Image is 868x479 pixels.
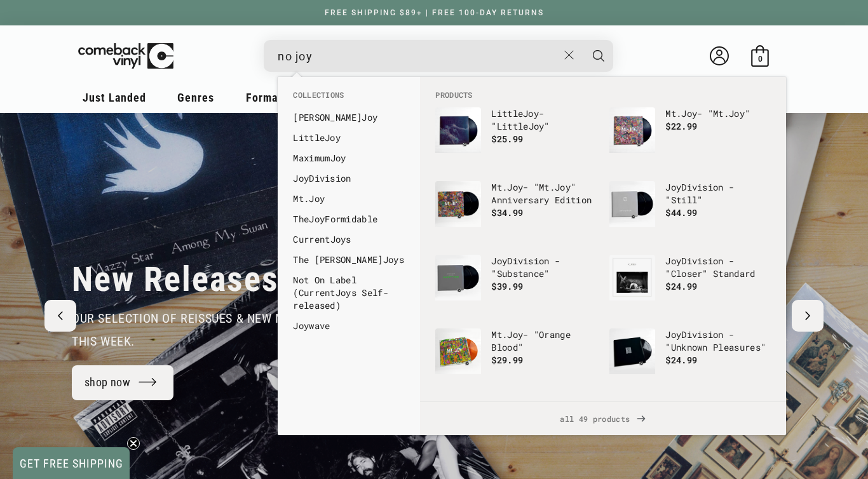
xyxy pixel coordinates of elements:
[435,107,481,153] img: Little Joy - "Little Joy"
[665,181,681,193] b: Joy
[293,253,405,266] a: The [PERSON_NAME]Joys
[287,270,411,316] li: collections: Not On Label (Current Joys Self-released)
[420,402,786,435] a: all 49 products
[665,206,697,219] span: $44.99
[758,54,763,64] span: 0
[287,316,411,336] li: collections: Joywave
[293,111,405,124] a: [PERSON_NAME]Joy
[420,77,786,401] div: Products
[287,148,411,168] li: collections: Maximum Joy
[287,229,411,250] li: collections: Current Joys
[287,209,411,229] li: collections: The Joy Formidable
[287,107,411,128] li: collections: Vance Joy
[287,90,411,107] li: Collections
[435,181,597,242] a: Mt. Joy - "Mt. Joy" Anniversary Edition Mt.Joy- "Mt.Joy" Anniversary Edition $34.99
[603,101,777,175] li: products: Mt. Joy - "Mt. Joy"
[665,255,681,267] b: Joy
[293,172,309,184] b: Joy
[491,181,597,206] p: Mt. - "Mt. " Anniversary Edition
[665,181,771,206] p: Division - "Still"
[665,120,697,132] span: $22.99
[72,259,279,300] h2: New Releases
[127,437,140,450] button: Close teaser
[312,8,557,17] a: FREE SHIPPING $89+ | FREE 100-DAY RETURNS
[293,172,405,185] a: JoyDivision
[293,274,304,286] b: No
[330,152,346,164] b: Joy
[430,402,776,435] span: all 49 products
[278,43,558,69] input: When autocomplete results are available use up and down arrows to review and enter to select
[177,91,214,104] span: Genres
[491,255,507,267] b: Joy
[507,181,523,193] b: Joy
[558,41,581,69] button: Close
[609,328,771,389] a: Joy Division - "Unknown Pleasures" JoyDivision - "Unknown Pleasures" $24.99
[491,107,597,133] p: Little - "Little "
[278,77,420,342] div: Collections
[435,328,481,374] img: Mt. Joy - "Orange Blood"
[609,181,655,227] img: Joy Division - "Still"
[491,133,523,145] span: $25.99
[687,341,698,353] b: no
[523,107,539,119] b: Joy
[491,354,523,366] span: $29.99
[83,91,146,104] span: Just Landed
[246,91,288,104] span: Formats
[383,253,399,266] b: Joy
[665,328,681,341] b: Joy
[287,189,411,209] li: collections: Mt. Joy
[665,354,697,366] span: $24.99
[429,396,603,469] li: products: Mt. Joy - "Rearrange Us"
[435,328,597,389] a: Mt. Joy - "Orange Blood" Mt.Joy- "Orange Blood" $29.99
[293,320,309,332] b: Joy
[293,274,405,312] a: Not On Label (CurrentJoys Self-released)
[583,40,614,72] button: Search
[429,90,777,101] li: Products
[609,107,655,153] img: Mt. Joy - "Mt. Joy"
[665,328,771,354] p: Division - "Unk wn Pleasures"
[507,328,523,341] b: Joy
[362,111,377,123] b: Joy
[309,213,325,225] b: Joy
[429,175,603,248] li: products: Mt. Joy - "Mt. Joy" Anniversary Edition
[665,255,771,280] p: Division - "Closer" Standard
[603,175,777,248] li: products: Joy Division - "Still"
[72,365,173,400] a: shop now
[20,457,123,470] span: GET FREE SHIPPING
[491,280,523,292] span: $39.99
[681,107,697,119] b: Joy
[287,168,411,189] li: collections: Joy Division
[293,320,405,332] a: Joywave
[603,396,777,469] li: products: Jewel - "Joy: A Holiday Collection"
[609,181,771,242] a: Joy Division - "Still" JoyDivision - "Still" $44.99
[435,255,481,300] img: Joy Division - "Substance"
[325,132,341,144] b: Joy
[429,322,603,396] li: products: Mt. Joy - "Orange Blood"
[287,250,411,270] li: collections: The Allman Joys
[555,181,571,193] b: Joy
[435,181,481,227] img: Mt. Joy - "Mt. Joy" Anniversary Edition
[420,401,786,435] div: View All
[609,255,771,316] a: Joy Division - "Closer" Standard JoyDivision - "Closer" Standard $24.99
[293,192,405,205] a: Mt.Joy
[264,40,613,72] div: Search
[287,128,411,148] li: collections: Little Joy
[491,206,523,219] span: $34.99
[491,255,597,280] p: Division - "Substance"
[309,192,325,205] b: Joy
[491,328,597,354] p: Mt. - "Orange Blood"
[293,233,405,246] a: CurrentJoys
[293,152,405,165] a: MaximumJoy
[609,328,655,374] img: Joy Division - "Unknown Pleasures"
[665,280,697,292] span: $24.99
[72,311,398,349] span: our selection of reissues & new music that dropped this week.
[435,107,597,168] a: Little Joy - "Little Joy" LittleJoy- "LittleJoy" $25.99
[729,107,745,119] b: Joy
[609,107,771,168] a: Mt. Joy - "Mt. Joy" Mt.Joy- "Mt.Joy" $22.99
[603,322,777,396] li: products: Joy Division - "Unknown Pleasures"
[330,233,346,245] b: Joy
[293,132,405,144] a: LittleJoy
[336,287,351,299] b: Joy
[13,447,130,479] div: GET FREE SHIPPINGClose teaser
[429,101,603,175] li: products: Little Joy - "Little Joy"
